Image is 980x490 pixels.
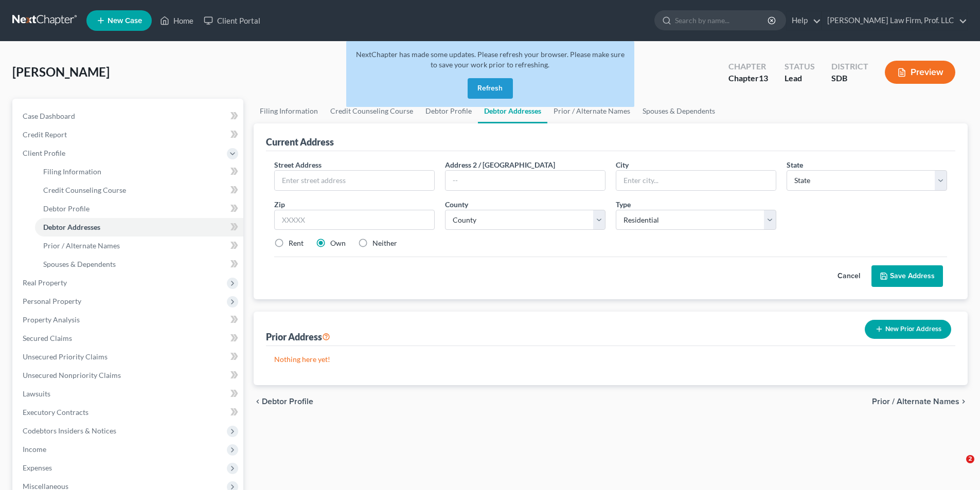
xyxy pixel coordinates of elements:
[356,50,625,69] span: NextChapter has made some updates. Please refresh your browser. Please make sure to save your wor...
[445,200,468,209] span: County
[43,204,90,213] span: Debtor Profile
[959,397,968,406] i: chevron_right
[636,99,721,123] a: Spouses & Dependents
[14,125,243,144] a: Credit Report
[266,331,330,343] div: Prior Address
[23,297,81,305] span: Personal Property
[616,160,629,169] span: City
[787,11,821,30] a: Help
[23,130,67,139] span: Credit Report
[12,64,110,79] span: [PERSON_NAME]
[23,445,46,453] span: Income
[616,171,776,190] input: Enter city...
[23,389,50,398] span: Lawsuits
[372,238,397,248] label: Neither
[35,181,243,199] a: Credit Counseling Course
[330,238,346,248] label: Own
[254,397,262,406] i: chevron_left
[23,149,65,157] span: Client Profile
[445,159,555,170] label: Address 2 / [GEOGRAPHIC_DATA]
[23,315,80,324] span: Property Analysis
[23,426,116,435] span: Codebtors Insiders & Notices
[274,210,435,230] input: XXXXX
[35,199,243,218] a: Debtor Profile
[468,78,513,99] button: Refresh
[831,61,868,72] div: District
[262,397,313,406] span: Debtor Profile
[35,162,243,181] a: Filing Information
[254,397,313,406] button: chevron_left Debtor Profile
[35,255,243,274] a: Spouses & Dependents
[826,266,871,286] button: Cancel
[155,11,199,30] a: Home
[872,397,959,406] span: Prior / Alternate Names
[324,99,419,123] a: Credit Counseling Course
[728,61,768,72] div: Chapter
[759,73,768,83] span: 13
[274,200,285,209] span: Zip
[108,17,142,25] span: New Case
[23,334,72,342] span: Secured Claims
[14,385,243,403] a: Lawsuits
[43,167,101,176] span: Filing Information
[871,265,943,287] button: Save Address
[14,107,243,125] a: Case Dashboard
[966,455,974,463] span: 2
[23,463,52,472] span: Expenses
[945,455,970,480] iframe: Intercom live chat
[23,112,75,120] span: Case Dashboard
[266,136,334,148] div: Current Address
[43,241,120,250] span: Prior / Alternate Names
[885,61,955,84] button: Preview
[274,354,947,365] p: Nothing here yet!
[728,72,768,84] div: Chapter
[23,408,88,416] span: Executory Contracts
[822,11,967,30] a: [PERSON_NAME] Law Firm, Prof. LLC
[14,403,243,422] a: Executory Contracts
[831,72,868,84] div: SDB
[787,160,803,169] span: State
[14,366,243,385] a: Unsecured Nonpriority Claims
[43,223,100,231] span: Debtor Addresses
[23,278,67,287] span: Real Property
[872,397,968,406] button: Prior / Alternate Names chevron_right
[43,186,126,194] span: Credit Counseling Course
[289,238,304,248] label: Rent
[14,311,243,329] a: Property Analysis
[23,352,108,361] span: Unsecured Priority Claims
[199,11,265,30] a: Client Portal
[785,72,815,84] div: Lead
[446,171,605,190] input: --
[275,171,434,190] input: Enter street address
[14,329,243,348] a: Secured Claims
[785,61,815,72] div: Status
[616,199,631,210] label: Type
[865,320,951,339] button: New Prior Address
[675,11,769,30] input: Search by name...
[254,99,324,123] a: Filing Information
[14,348,243,366] a: Unsecured Priority Claims
[23,371,121,379] span: Unsecured Nonpriority Claims
[274,160,322,169] span: Street Address
[35,237,243,255] a: Prior / Alternate Names
[35,218,243,237] a: Debtor Addresses
[43,260,116,268] span: Spouses & Dependents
